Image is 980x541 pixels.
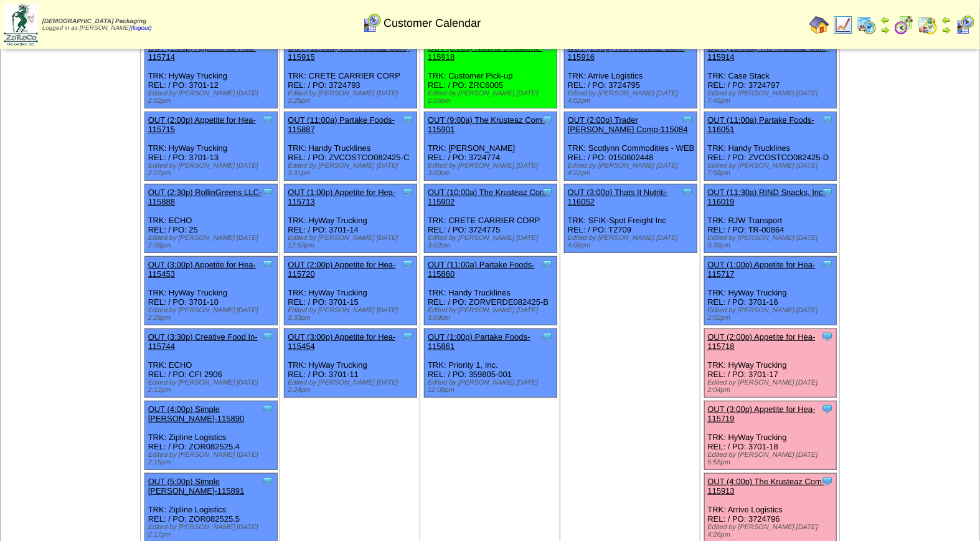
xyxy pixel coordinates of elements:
[428,162,557,177] div: Edited by [PERSON_NAME] [DATE] 3:00pm
[833,15,853,35] img: line_graph.gif
[288,260,395,279] a: OUT (2:00p) Appetite for Hea-115720
[288,379,417,394] div: Edited by [PERSON_NAME] [DATE] 2:24pm
[261,186,274,198] img: Tooltip
[708,524,837,539] div: Edited by [PERSON_NAME] [DATE] 4:26pm
[564,184,697,253] div: TRK: SFIK-Spot Freight Inc REL: / PO: T2709
[821,403,834,415] img: Tooltip
[708,162,837,177] div: Edited by [PERSON_NAME] [DATE] 7:58pm
[285,40,417,108] div: TRK: CRETE CARRIER CORP REL: / PO: 3724793
[148,451,277,466] div: Edited by [PERSON_NAME] [DATE] 2:15pm
[704,401,837,470] div: TRK: HyWay Trucking REL: / PO: 3701-18
[148,90,277,105] div: Edited by [PERSON_NAME] [DATE] 2:02pm
[362,13,382,33] img: calendarcustomer.gif
[144,112,277,181] div: TRK: HyWay Trucking REL: / PO: 3701-13
[144,40,277,108] div: TRK: HyWay Trucking REL: / PO: 3701-12
[704,329,837,398] div: TRK: HyWay Trucking REL: / PO: 3701-17
[288,307,417,322] div: Edited by [PERSON_NAME] [DATE] 3:33pm
[681,113,694,126] img: Tooltip
[261,113,274,126] img: Tooltip
[4,4,38,45] img: zoroco-logo-small.webp
[821,113,834,126] img: Tooltip
[541,258,554,270] img: Tooltip
[285,112,417,181] div: TRK: Handy Trucklines REL: / PO: ZVCOSTCO082425-C
[144,329,277,398] div: TRK: ECHO REL: / PO: CFI 2906
[428,379,557,394] div: Edited by [PERSON_NAME] [DATE] 12:08pm
[704,257,837,325] div: TRK: HyWay Trucking REL: / PO: 3701-16
[941,25,951,35] img: arrowright.gif
[821,330,834,343] img: Tooltip
[42,18,146,25] span: [DEMOGRAPHIC_DATA] Packaging
[261,403,274,415] img: Tooltip
[148,332,258,351] a: OUT (3:30p) Creative Food In-115744
[568,115,688,134] a: OUT (2:00p) Trader [PERSON_NAME] Comp-115084
[704,40,837,108] div: TRK: Case Stack REL: / PO: 3724797
[708,307,837,322] div: Edited by [PERSON_NAME] [DATE] 2:02pm
[288,115,395,134] a: OUT (11:00a) Partake Foods-115887
[880,15,890,25] img: arrowleft.gif
[261,475,274,487] img: Tooltip
[425,257,557,325] div: TRK: Handy Trucklines REL: / PO: ZORVERDE082425-B
[857,15,877,35] img: calendarprod.gif
[704,184,837,253] div: TRK: RJW Transport REL: / PO: TR-00864
[541,186,554,198] img: Tooltip
[148,405,245,423] a: OUT (4:00p) Simple [PERSON_NAME]-115890
[541,330,554,343] img: Tooltip
[681,186,694,198] img: Tooltip
[148,188,262,206] a: OUT (2:30p) RollinGreens LLC-115888
[428,115,545,134] a: OUT (9:00a) The Krusteaz Com-115901
[288,332,395,351] a: OUT (3:00p) Appetite for Hea-115454
[955,15,975,35] img: calendarcustomer.gif
[144,257,277,325] div: TRK: HyWay Trucking REL: / PO: 3701-10
[568,234,697,249] div: Edited by [PERSON_NAME] [DATE] 4:08pm
[285,184,417,253] div: TRK: HyWay Trucking REL: / PO: 3701-14
[564,40,697,108] div: TRK: Arrive Logistics REL: / PO: 3724795
[148,260,256,279] a: OUT (3:00p) Appetite for Hea-115453
[564,112,697,181] div: TRK: Scotlynn Commodities - WEB REL: / PO: 0150602448
[148,524,277,539] div: Edited by [PERSON_NAME] [DATE] 2:17pm
[261,258,274,270] img: Tooltip
[941,15,951,25] img: arrowleft.gif
[131,25,152,32] a: (logout)
[425,184,557,253] div: TRK: CRETE CARRIER CORP REL: / PO: 3724775
[288,90,417,105] div: Edited by [PERSON_NAME] [DATE] 3:25pm
[821,186,834,198] img: Tooltip
[918,15,938,35] img: calendarinout.gif
[428,90,557,105] div: Edited by [PERSON_NAME] [DATE] 2:56pm
[144,184,277,253] div: TRK: ECHO REL: / PO: 25
[402,330,414,343] img: Tooltip
[428,188,549,206] a: OUT (10:00a) The Krusteaz Com-115902
[708,379,837,394] div: Edited by [PERSON_NAME] [DATE] 2:04pm
[285,257,417,325] div: TRK: HyWay Trucking REL: / PO: 3701-15
[261,330,274,343] img: Tooltip
[402,113,414,126] img: Tooltip
[148,234,277,249] div: Edited by [PERSON_NAME] [DATE] 2:08pm
[568,90,697,105] div: Edited by [PERSON_NAME] [DATE] 4:02pm
[384,17,481,30] span: Customer Calendar
[708,234,837,249] div: Edited by [PERSON_NAME] [DATE] 3:39pm
[821,475,834,487] img: Tooltip
[708,451,837,466] div: Edited by [PERSON_NAME] [DATE] 5:55pm
[880,25,890,35] img: arrowright.gif
[568,162,697,177] div: Edited by [PERSON_NAME] [DATE] 4:22pm
[148,162,277,177] div: Edited by [PERSON_NAME] [DATE] 2:07pm
[708,90,837,105] div: Edited by [PERSON_NAME] [DATE] 7:45pm
[708,477,825,496] a: OUT (4:00p) The Krusteaz Com-115913
[708,405,816,423] a: OUT (3:00p) Appetite for Hea-115719
[148,307,277,322] div: Edited by [PERSON_NAME] [DATE] 2:28pm
[708,332,816,351] a: OUT (2:00p) Appetite for Hea-115718
[708,260,816,279] a: OUT (1:00p) Appetite for Hea-115717
[704,112,837,181] div: TRK: Handy Trucklines REL: / PO: ZVCOSTCO082425-D
[708,115,815,134] a: OUT (11:00a) Partake Foods-116051
[42,18,152,32] span: Logged in as [PERSON_NAME]
[148,379,277,394] div: Edited by [PERSON_NAME] [DATE] 2:12pm
[402,258,414,270] img: Tooltip
[428,332,530,351] a: OUT (1:00p) Partake Foods-115861
[428,260,535,279] a: OUT (11:00a) Partake Foods-115860
[821,258,834,270] img: Tooltip
[288,162,417,177] div: Edited by [PERSON_NAME] [DATE] 3:31pm
[402,186,414,198] img: Tooltip
[425,112,557,181] div: TRK: [PERSON_NAME] REL: / PO: 3724774
[809,15,829,35] img: home.gif
[425,329,557,398] div: TRK: Priority 1, Inc. REL: / PO: 359805-001
[288,234,417,249] div: Edited by [PERSON_NAME] [DATE] 12:53pm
